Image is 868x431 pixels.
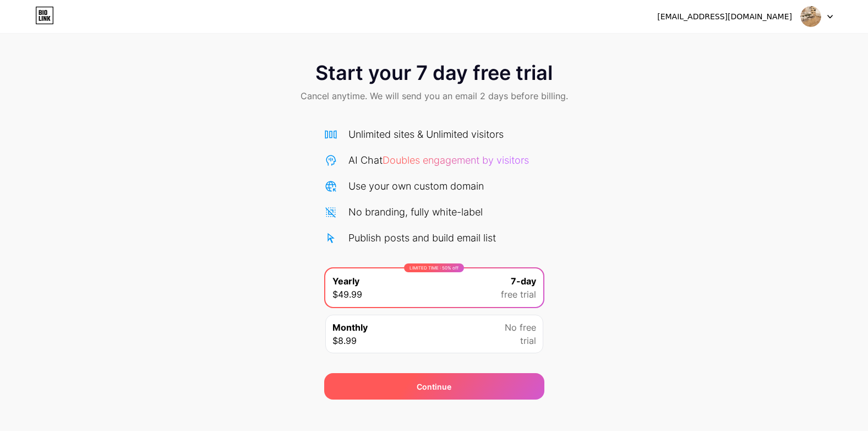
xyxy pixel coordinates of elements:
span: free trial [501,288,536,301]
span: Doubles engagement by visitors [383,154,529,166]
span: Cancel anytime. We will send you an email 2 days before billing. [301,89,568,103]
div: AI Chat [348,153,529,168]
span: $49.99 [332,288,362,301]
span: trial [520,334,536,347]
div: Publish posts and build email list [348,230,496,245]
img: eurofloor [800,6,821,27]
span: No free [505,321,536,334]
span: 7-day [511,274,536,288]
span: Monthly [332,321,368,334]
span: Yearly [332,274,359,288]
span: Continue [417,381,451,392]
div: No branding, fully white-label [348,204,483,219]
div: Use your own custom domain [348,179,484,193]
span: $8.99 [332,334,357,347]
span: Start your 7 day free trial [315,62,553,84]
div: LIMITED TIME : 50% off [404,263,464,272]
div: [EMAIL_ADDRESS][DOMAIN_NAME] [657,11,792,23]
div: Unlimited sites & Unlimited visitors [348,127,504,142]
